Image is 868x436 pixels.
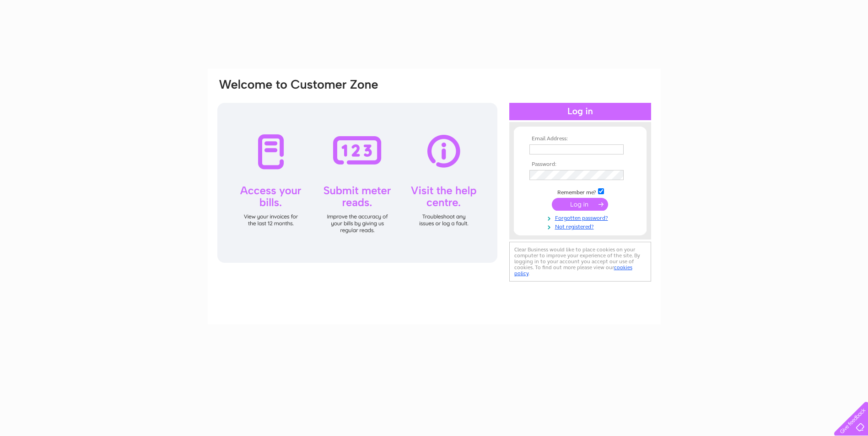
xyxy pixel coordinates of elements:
[552,198,608,211] input: Submit
[527,187,633,196] td: Remember me?
[527,161,633,168] th: Password:
[509,242,651,282] div: Clear Business would like to place cookies on your computer to improve your experience of the sit...
[529,213,633,222] a: Forgotten password?
[514,264,632,276] a: cookies policy
[527,136,633,142] th: Email Address:
[529,222,633,230] a: Not registered?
